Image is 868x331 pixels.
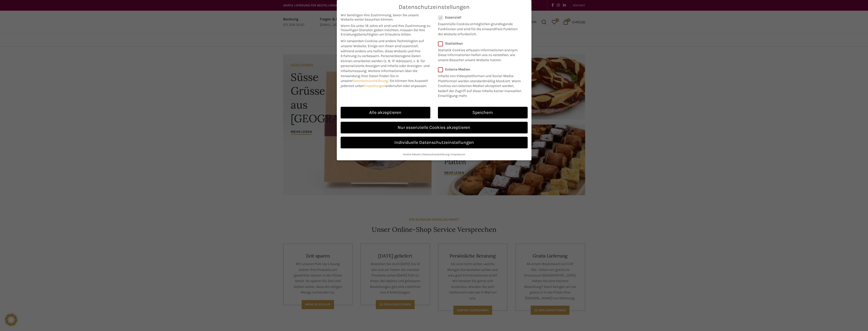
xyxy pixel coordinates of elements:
[403,153,421,156] a: Cookie-Details
[438,67,524,72] label: Externe Medien
[341,39,424,58] span: Wir verwenden Cookies und andere Technologien auf unserer Website. Einige von ihnen sind essenzie...
[341,79,428,88] span: Sie können Ihre Auswahl jederzeit unter widerrufen oder anpassen.
[399,4,470,10] span: Datenschutzeinstellungen
[341,24,430,37] span: Wenn Sie unter 16 Jahre alt sind und Ihre Zustimmung zu freiwilligen Diensten geben möchten, müss...
[422,153,449,156] a: Datenschutzerklärung
[438,107,528,118] a: Speichern
[353,79,388,83] a: Datenschutzerklärung
[451,153,465,156] a: Impressum
[363,84,385,88] a: Einstellungen
[341,54,430,73] span: Personenbezogene Daten können verarbeitet werden (z. B. IP-Adressen), z. B. für personalisierte A...
[341,137,528,148] a: Individuelle Datenschutzeinstellungen
[341,107,430,118] a: Alle akzeptieren
[438,41,521,46] label: Statistiken
[438,72,524,98] p: Inhalte von Videoplattformen und Social-Media-Plattformen werden standardmäßig blockiert. Wenn Co...
[438,20,521,37] p: Essenzielle Cookies ermöglichen grundlegende Funktionen und sind für die einwandfreie Funktion de...
[438,15,521,20] label: Essenziell
[341,69,417,83] span: Weitere Informationen über die Verwendung Ihrer Daten finden Sie in unserer .
[438,46,521,63] p: Statistik Cookies erfassen Informationen anonym. Diese Informationen helfen uns zu verstehen, wie...
[341,122,528,133] a: Nur essenzielle Cookies akzeptieren
[341,13,430,22] span: Wir benötigen Ihre Zustimmung, bevor Sie unsere Website weiter besuchen können.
